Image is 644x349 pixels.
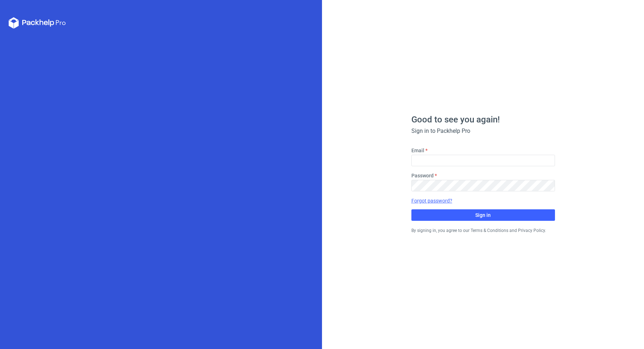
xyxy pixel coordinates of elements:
span: Sign in [475,213,491,218]
small: By signing in, you agree to our Terms & Conditions and Privacy Policy. [411,228,546,233]
label: Email [411,147,424,154]
a: Forgot password? [411,197,452,204]
label: Password [411,172,434,179]
div: Sign in to Packhelp Pro [411,127,555,135]
svg: Packhelp Pro [9,17,66,29]
h1: Good to see you again! [411,115,555,124]
button: Sign in [411,209,555,221]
